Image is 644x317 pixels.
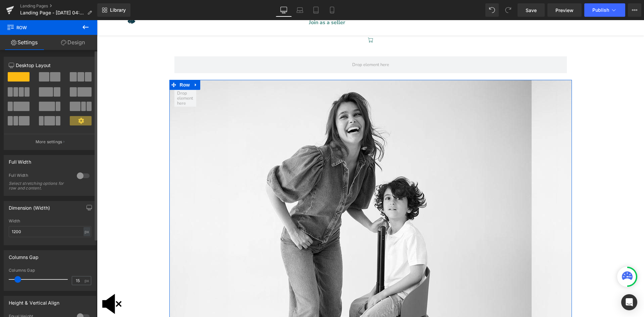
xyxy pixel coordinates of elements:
[81,60,95,70] span: Row
[9,219,91,223] div: Width
[9,155,31,165] div: Full Width
[85,278,90,283] span: px
[9,268,91,273] div: Columns Gap
[9,181,69,191] div: Select stretching options for row and content.
[49,35,97,50] a: Design
[9,173,70,180] div: Full Width
[9,251,39,260] div: Columns Gap
[36,139,62,145] p: More settings
[4,134,96,150] button: More settings
[324,3,340,17] a: Mobile
[110,7,126,13] span: Library
[20,10,85,15] span: Landing Page - [DATE] 04:22:39
[555,7,574,14] span: Preview
[592,7,609,13] span: Publish
[485,3,499,17] button: Undo
[526,7,537,14] span: Save
[584,3,625,17] button: Publish
[9,296,59,306] div: Height & Vertical Align
[97,3,130,17] a: New Library
[9,62,91,69] p: Desktop Layout
[501,3,515,17] button: Redo
[308,3,324,17] a: Tablet
[547,3,582,17] a: Preview
[292,3,308,17] a: Laptop
[621,294,637,310] div: Open Intercom Messenger
[9,201,50,211] div: Dimension (Width)
[9,226,91,237] input: auto
[628,3,641,17] button: More
[20,3,97,9] a: Landing Pages
[84,227,90,236] div: px
[7,20,74,35] span: Row
[95,60,103,70] a: Expand / Collapse
[276,3,292,17] a: Desktop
